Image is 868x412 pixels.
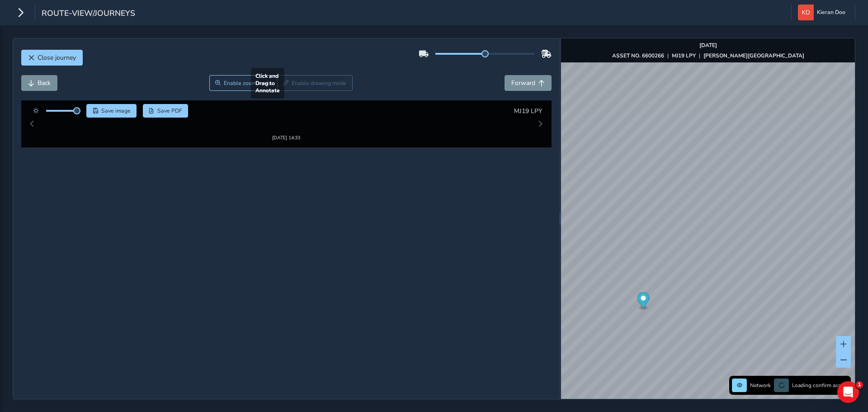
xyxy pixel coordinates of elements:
span: MJ19 LPY [514,107,542,115]
strong: MJ19 LPY [672,52,696,59]
img: diamond-layout [798,5,814,20]
span: 1 [856,381,863,388]
span: Back [38,79,51,87]
button: Save [86,104,137,118]
button: Back [21,75,57,91]
strong: [DATE] [699,42,717,49]
span: Kieran Doo [817,5,845,20]
button: Kieran Doo [798,5,849,20]
span: Close journey [38,53,76,62]
img: Thumbnail frame [259,114,314,123]
strong: [PERSON_NAME][GEOGRAPHIC_DATA] [703,52,804,59]
span: Enable zoom mode [224,80,272,87]
span: Loading confirm assets [792,382,848,389]
span: route-view/journeys [42,8,135,20]
button: Forward [505,75,552,91]
button: Close journey [21,50,83,66]
span: Save PDF [157,107,182,114]
iframe: Intercom live chat [837,381,859,403]
span: Forward [511,79,535,87]
div: | | [612,52,804,59]
div: [DATE] 14:33 [259,123,314,129]
button: PDF [143,104,189,118]
strong: ASSET NO. 6600266 [612,52,664,59]
div: Map marker [637,292,650,311]
span: Save image [101,107,131,114]
button: Zoom [209,75,278,91]
span: Network [750,382,771,389]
